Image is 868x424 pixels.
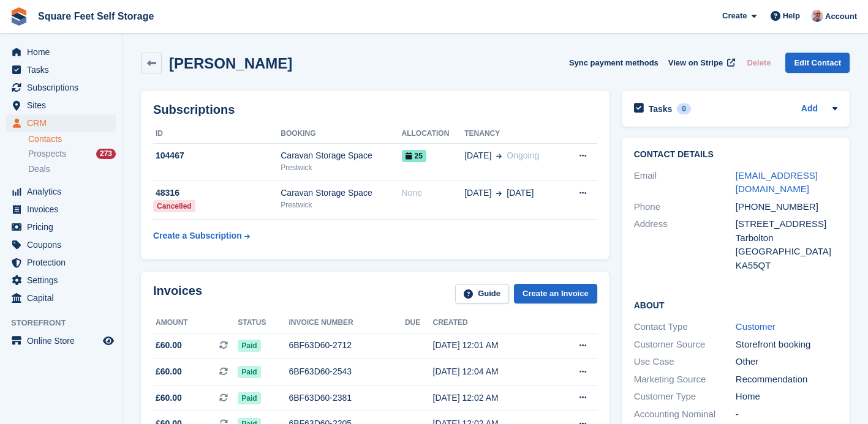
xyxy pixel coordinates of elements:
[281,199,401,210] div: Prestwick
[6,289,116,307] a: menu
[433,313,551,333] th: Created
[28,148,66,160] span: Prospects
[6,201,116,218] a: menu
[153,200,195,212] div: Cancelled
[736,170,818,195] a: [EMAIL_ADDRESS][DOMAIN_NAME]
[238,313,289,333] th: Status
[153,225,250,247] a: Create a Subscription
[96,149,116,159] div: 273
[153,229,242,242] div: Create a Subscription
[28,147,116,160] a: Prospects 273
[28,163,116,176] a: Deals
[464,149,491,162] span: [DATE]
[156,365,182,378] span: £60.00
[634,373,736,387] div: Marketing Source
[281,149,401,162] div: Caravan Storage Space
[238,340,260,352] span: Paid
[33,6,159,26] a: Square Feet Self Storage
[507,151,539,160] span: Ongoing
[27,114,100,132] span: CRM
[153,149,281,162] div: 104467
[6,61,116,78] a: menu
[663,53,738,73] a: View on Stripe
[156,392,182,404] span: £60.00
[402,187,465,199] div: None
[736,217,837,231] div: [STREET_ADDRESS]
[169,55,292,72] h2: [PERSON_NAME]
[801,102,818,116] a: Add
[27,201,100,218] span: Invoices
[27,79,100,96] span: Subscriptions
[27,254,100,271] span: Protection
[811,10,823,22] img: David Greer
[28,163,50,175] span: Deals
[668,57,723,69] span: View on Stripe
[281,187,401,199] div: Caravan Storage Space
[289,313,405,333] th: Invoice number
[28,133,116,145] a: Contacts
[464,187,491,199] span: [DATE]
[289,392,405,404] div: 6BF63D60-2381
[281,124,401,144] th: Booking
[6,272,116,289] a: menu
[433,339,551,352] div: [DATE] 12:01 AM
[634,390,736,404] div: Customer Type
[6,183,116,200] a: menu
[27,272,100,289] span: Settings
[634,169,736,196] div: Email
[238,366,260,378] span: Paid
[634,200,736,214] div: Phone
[101,333,116,348] a: Preview store
[464,124,563,144] th: Tenancy
[634,217,736,272] div: Address
[433,392,551,404] div: [DATE] 12:02 AM
[153,284,202,304] h2: Invoices
[27,61,100,78] span: Tasks
[281,162,401,173] div: Prestwick
[433,365,551,378] div: [DATE] 12:04 AM
[742,53,776,73] button: Delete
[736,200,837,214] div: [PHONE_NUMBER]
[156,339,182,352] span: £60.00
[153,313,238,333] th: Amount
[405,313,433,333] th: Due
[736,231,837,245] div: Tarbolton
[6,97,116,114] a: menu
[736,338,837,352] div: Storefront booking
[634,355,736,369] div: Use Case
[238,392,260,404] span: Paid
[783,10,800,22] span: Help
[6,79,116,96] a: menu
[27,218,100,236] span: Pricing
[736,390,837,404] div: Home
[27,289,100,307] span: Capital
[6,218,116,236] a: menu
[455,284,509,304] a: Guide
[402,124,465,144] th: Allocation
[27,332,100,349] span: Online Store
[634,320,736,334] div: Contact Type
[27,183,100,200] span: Analytics
[649,103,673,114] h2: Tasks
[153,103,597,117] h2: Subscriptions
[10,7,28,26] img: stora-icon-8386f47178a22dfd0bd8f6a31ec36ba5ce8667c1dd55bd0f319d3a0aa187defe.svg
[402,150,426,162] span: 25
[785,53,850,73] a: Edit Contact
[289,339,405,352] div: 6BF63D60-2712
[6,254,116,271] a: menu
[825,10,857,23] span: Account
[736,373,837,387] div: Recommendation
[6,236,116,253] a: menu
[27,236,100,253] span: Coupons
[736,245,837,259] div: [GEOGRAPHIC_DATA]
[634,338,736,352] div: Customer Source
[6,43,116,61] a: menu
[6,332,116,349] a: menu
[736,355,837,369] div: Other
[289,365,405,378] div: 6BF63D60-2543
[11,317,122,329] span: Storefront
[27,97,100,114] span: Sites
[722,10,747,22] span: Create
[569,53,659,73] button: Sync payment methods
[153,187,281,199] div: 48316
